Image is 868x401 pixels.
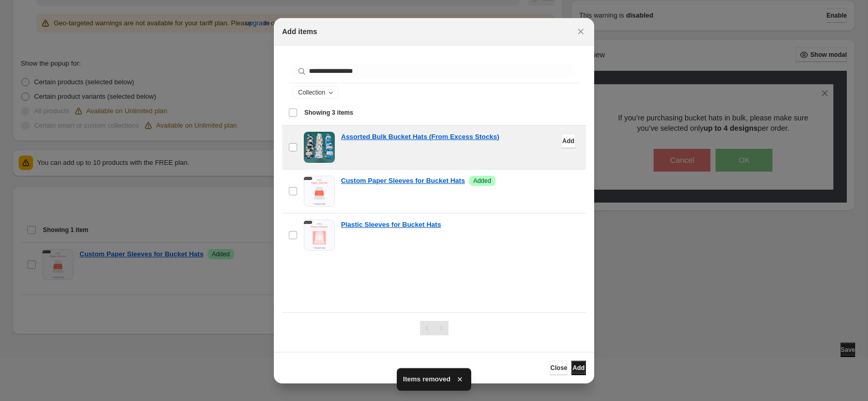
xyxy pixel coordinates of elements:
span: Add [572,364,584,372]
span: Collection [298,88,326,97]
img: Assorted Bulk Bucket Hats (From Excess Stocks) [304,132,335,163]
span: Items removed [403,374,451,384]
a: Custom Paper Sleeves for Bucket Hats [341,176,465,186]
button: Add [571,361,586,375]
span: Showing 3 items [304,109,353,117]
button: Add [561,134,576,148]
img: Custom Paper Sleeves for Bucket Hats [304,176,335,207]
a: Assorted Bulk Bucket Hats (From Excess Stocks) [341,132,499,142]
button: Collection [293,87,338,98]
h2: Add items [282,26,317,37]
a: Plastic Sleeves for Bucket Hats [341,220,441,230]
span: Added [473,177,491,185]
button: Close [574,24,588,39]
nav: Pagination [420,321,448,335]
img: Plastic Sleeves for Bucket Hats [304,220,335,251]
button: Close [550,361,567,375]
span: Close [550,364,567,372]
span: Add [562,137,574,145]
